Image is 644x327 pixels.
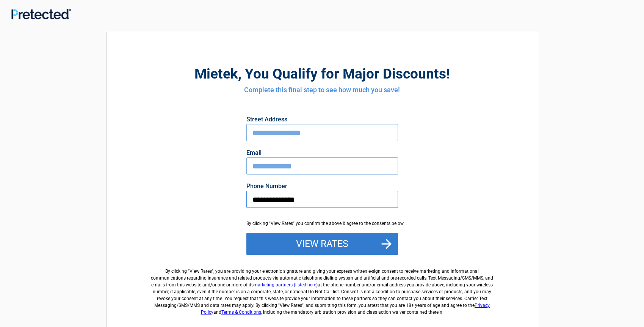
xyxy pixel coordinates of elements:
[148,85,496,95] h4: Complete this final step to see how much you save!
[246,233,398,255] button: View Rates
[254,282,318,288] a: marketing partners (listed here)
[246,220,398,227] div: By clicking "View Rates" you confirm the above & agree to the consents below
[148,262,496,316] label: By clicking " ", you are providing your electronic signature and giving your express written e-si...
[246,150,398,156] label: Email
[246,116,398,123] label: Street Address
[201,303,490,315] a: Privacy Policy
[190,269,212,274] span: View Rates
[148,64,496,83] h2: , You Qualify for Major Discounts!
[221,310,261,315] a: Terms & Conditions
[246,183,398,189] label: Phone Number
[11,9,71,19] img: Main Logo
[194,66,238,82] span: mietek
